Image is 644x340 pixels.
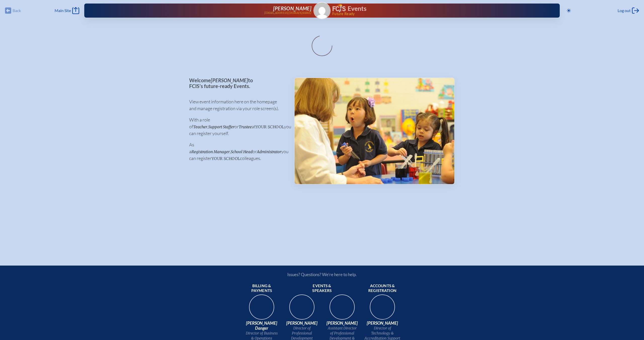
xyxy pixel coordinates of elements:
span: [PERSON_NAME] [364,321,400,326]
img: 9c64f3fb-7776-47f4-83d7-46a341952595 [246,293,278,325]
img: Gravatar [314,3,330,19]
span: Teacher [193,124,207,129]
p: With a role of , or at you can register yourself. [189,116,286,137]
span: Billing & payments [244,283,280,293]
img: 94e3d245-ca72-49ea-9844-ae84f6d33c0f [286,293,318,325]
span: Log out [618,8,631,13]
span: your school [256,124,284,129]
a: Main Site [55,7,79,14]
span: Main Site [55,8,71,13]
a: Gravatar [313,2,331,19]
a: [PERSON_NAME][EMAIL_ADDRESS][DOMAIN_NAME] [100,6,311,16]
div: FCIS Events — Future ready [333,4,544,16]
span: [PERSON_NAME] [211,77,248,83]
p: View event information here on the homepage and manage registration via your role screen(s). [189,98,286,112]
span: your school [212,156,240,161]
span: School Head [231,149,253,154]
span: [PERSON_NAME] Danger [244,321,280,331]
p: As a , or you can register colleagues. [189,141,286,162]
span: [PERSON_NAME] [284,321,320,326]
p: [EMAIL_ADDRESS][DOMAIN_NAME] [264,11,311,15]
span: Accounts & registration [364,283,400,293]
p: Welcome to FCIS’s future-ready Events. [189,77,286,89]
img: 545ba9c4-c691-43d5-86fb-b0a622cbeb82 [326,293,358,325]
span: [PERSON_NAME] [324,321,360,326]
p: Issues? Questions? We’re here to help. [233,272,411,277]
span: Administrator [257,149,281,154]
img: b1ee34a6-5a78-4519-85b2-7190c4823173 [366,293,398,325]
span: Registration Manager [191,149,230,154]
span: Future Ready [332,12,544,16]
span: Trustee [239,124,252,129]
span: Events & speakers [304,283,340,293]
span: [PERSON_NAME] [273,5,311,11]
img: Events [295,78,454,184]
span: Support Staffer [208,124,234,129]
